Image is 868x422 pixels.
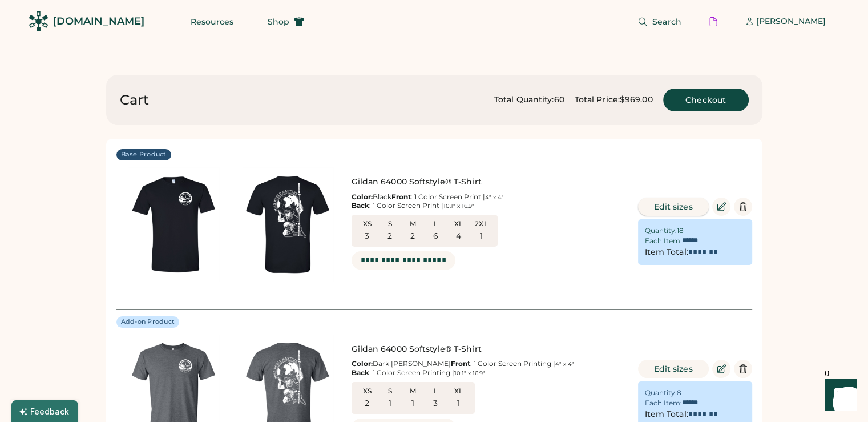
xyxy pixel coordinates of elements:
[734,198,752,216] button: Delete
[663,89,749,111] button: Checkout
[645,388,677,397] div: Quantity:
[352,192,373,201] strong: Color:
[712,198,730,216] button: Edit Product
[352,368,369,377] strong: Back
[624,10,695,33] button: Search
[352,359,628,377] div: Dark [PERSON_NAME] : 1 Color Screen Printing | : 1 Color Screen Printing |
[427,387,445,396] div: L
[29,11,49,31] img: Rendered Logo - Screens
[352,201,369,210] strong: Back
[352,176,628,188] div: Gildan 64000 Softstyle® T-Shirt
[352,344,628,355] div: Gildan 64000 Softstyle® T-Shirt
[381,387,399,396] div: S
[433,398,438,409] div: 3
[485,194,504,201] font: 4" x 4"
[389,398,391,409] div: 1
[451,359,470,368] strong: Front
[712,360,730,378] button: Edit Product
[443,202,474,210] font: 10.1" x 16.9"
[387,231,392,242] div: 2
[456,231,461,242] div: 4
[620,94,653,106] div: $969.00
[254,10,318,33] button: Shop
[554,94,564,106] div: 60
[120,91,149,109] div: Cart
[575,94,620,106] div: Total Price:
[645,247,688,258] div: Item Total:
[411,398,414,409] div: 1
[652,18,681,26] span: Search
[53,14,144,29] div: [DOMAIN_NAME]
[177,10,247,33] button: Resources
[677,388,681,397] div: 8
[410,231,415,242] div: 2
[756,16,826,27] div: [PERSON_NAME]
[450,387,468,396] div: XL
[427,219,445,228] div: L
[638,198,709,216] button: Edit sizes
[494,94,554,106] div: Total Quantity:
[365,231,369,242] div: 3
[391,192,411,201] strong: Front
[480,231,483,242] div: 1
[121,150,167,159] div: Base Product
[381,219,399,228] div: S
[454,369,485,377] font: 10.1" x 16.9"
[116,167,231,282] img: generate-image
[645,399,682,408] div: Each Item:
[457,398,460,409] div: 1
[734,360,752,378] button: Delete
[358,387,377,396] div: XS
[352,192,628,211] div: Black : 1 Color Screen Print | : 1 Color Screen Print |
[555,360,574,368] font: 4" x 4"
[231,167,345,282] img: generate-image
[358,219,377,228] div: XS
[645,236,682,246] div: Each Item:
[365,398,369,409] div: 2
[645,409,688,420] div: Item Total:
[645,226,677,235] div: Quantity:
[433,231,438,242] div: 6
[121,317,175,327] div: Add-on Product
[404,387,422,396] div: M
[268,18,289,26] span: Shop
[677,226,684,235] div: 18
[352,359,373,368] strong: Color:
[638,360,709,378] button: Edit sizes
[473,219,491,228] div: 2XL
[814,371,863,420] iframe: Front Chat
[450,219,468,228] div: XL
[404,219,422,228] div: M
